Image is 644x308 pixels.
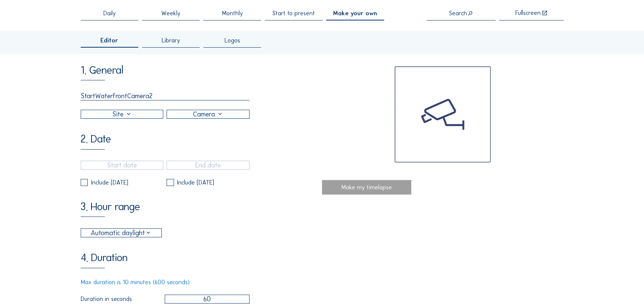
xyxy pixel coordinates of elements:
[81,279,250,285] div: Max duration is 10 minutes (600 seconds)
[81,253,128,268] div: 4. Duration
[322,65,564,164] img: no camera selected
[91,180,128,186] div: Include [DATE]
[81,161,164,170] input: Start date
[161,10,180,16] span: Weekly
[273,10,315,16] span: Start to present
[177,180,214,186] div: Include [DATE]
[100,38,118,44] span: Editor
[103,10,116,16] span: Daily
[225,38,240,44] span: Logos
[91,228,152,238] div: Automatic daylight
[515,10,540,16] div: Fullscreen
[81,134,111,149] div: 2. Date
[81,229,162,237] div: Automatic daylight
[81,92,250,100] input: Name
[81,65,123,80] div: 1. General
[81,202,140,217] div: 3. Hour range
[322,180,411,195] div: Make my timelapse
[333,10,377,16] span: Make your own
[81,296,165,302] label: Duration in seconds
[162,38,180,44] span: Library
[167,161,249,170] input: End date
[222,10,243,16] span: Monthly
